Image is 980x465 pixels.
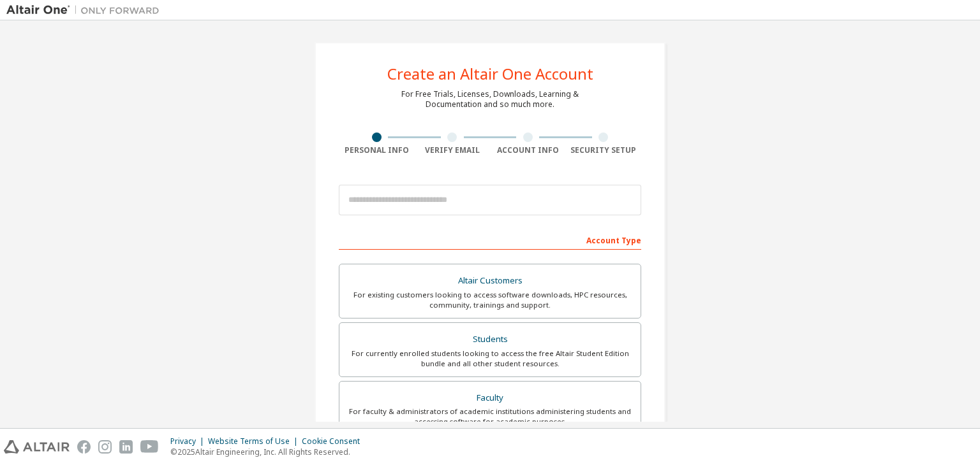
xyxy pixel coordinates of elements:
div: For faculty & administrators of academic institutions administering students and accessing softwa... [347,406,633,427]
div: Create an Altair One Account [387,66,593,82]
div: Privacy [170,436,208,447]
img: linkedin.svg [119,440,133,454]
div: Cookie Consent [302,436,367,447]
div: For currently enrolled students looking to access the free Altair Student Edition bundle and all ... [347,348,633,369]
img: instagram.svg [98,440,112,454]
img: facebook.svg [77,440,91,454]
div: Website Terms of Use [208,436,302,447]
div: Account Info [490,145,566,155]
div: Students [347,331,633,348]
img: altair_logo.svg [4,440,70,454]
div: Security Setup [566,145,642,155]
div: Verify Email [415,145,491,155]
div: Faculty [347,389,633,407]
div: Account Type [339,229,641,250]
div: Personal Info [339,145,415,155]
div: Altair Customers [347,272,633,290]
div: For Free Trials, Licenses, Downloads, Learning & Documentation and so much more. [401,89,579,110]
img: Altair One [6,4,166,17]
p: © 2025 Altair Engineering, Inc. All Rights Reserved. [170,447,367,457]
img: youtube.svg [140,440,159,454]
div: For existing customers looking to access software downloads, HPC resources, community, trainings ... [347,290,633,310]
